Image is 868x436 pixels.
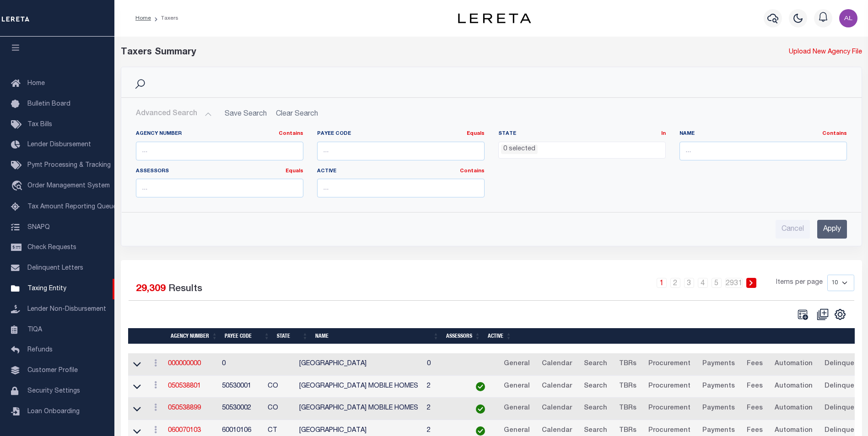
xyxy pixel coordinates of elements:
td: CO [264,398,296,420]
input: ... [317,179,485,197]
a: 050538801 [168,383,201,389]
input: ... [136,179,303,197]
span: Items per page [776,278,823,288]
label: State [498,130,666,138]
li: 0 selected [501,144,538,154]
th: Assessors: activate to sort column ascending [442,328,484,344]
span: 29,309 [136,284,166,294]
input: Apply [817,220,847,239]
a: 4 [698,278,708,288]
label: Results [168,282,202,297]
li: Taxers [151,14,178,22]
input: ... [317,142,485,160]
a: TBRs [615,379,641,394]
td: 2 [423,376,465,398]
span: Bulletin Board [27,101,70,107]
a: 2 [670,278,680,288]
a: TBRs [615,401,641,416]
span: Pymt Processing & Tracking [27,162,111,169]
img: check-icon-green.svg [476,426,485,436]
label: Assessors [136,168,303,175]
a: Fees [743,401,767,416]
span: Order Management System [27,183,110,189]
a: Automation [771,401,817,416]
td: 2 [423,398,465,420]
a: TBRs [615,357,641,372]
a: Payments [698,357,739,372]
img: svg+xml;base64,PHN2ZyB4bWxucz0iaHR0cDovL3d3dy53My5vcmcvMjAwMC9zdmciIHBvaW50ZXItZXZlbnRzPSJub25lIi... [839,9,857,27]
span: Check Requests [27,245,76,251]
td: 50530001 [218,376,264,398]
i: travel_explore [11,181,26,192]
span: Tax Amount Reporting Queue [27,204,117,210]
div: Taxers Summary [121,46,674,59]
a: Contains [460,169,485,174]
a: Upload New Agency File [789,48,862,58]
span: Lender Disbursement [27,142,91,148]
th: State: activate to sort column ascending [273,328,312,344]
label: Name [679,130,847,138]
a: Procurement [644,401,695,416]
a: 060070103 [168,427,201,434]
a: Contains [279,131,303,136]
th: Agency Number: activate to sort column ascending [167,328,221,344]
a: Equals [286,169,303,174]
span: Home [27,80,45,87]
th: Name: activate to sort column ascending [312,328,442,344]
span: Security Settings [27,388,80,394]
td: [GEOGRAPHIC_DATA] MOBILE HOMES [296,398,423,420]
td: [GEOGRAPHIC_DATA] MOBILE HOMES [296,376,423,398]
a: Payments [698,401,739,416]
a: 050538899 [168,405,201,411]
a: General [500,357,534,372]
td: 0 [423,353,465,376]
a: Search [580,401,611,416]
img: logo-dark.svg [458,13,531,23]
a: Calendar [538,357,576,372]
a: General [500,379,534,394]
label: Active [317,168,485,175]
span: Taxing Entity [27,286,66,292]
span: Lender Non-Disbursement [27,306,106,313]
a: Search [580,379,611,394]
a: Equals [467,131,485,136]
a: 000000000 [168,361,201,367]
a: Search [580,357,611,372]
input: ... [136,142,303,160]
td: 0 [218,353,264,376]
a: Fees [743,357,767,372]
a: Procurement [644,357,695,372]
td: 50530002 [218,398,264,420]
th: Payee Code: activate to sort column ascending [221,328,273,344]
a: Automation [771,379,817,394]
a: Home [135,16,151,21]
td: CO [264,376,296,398]
a: Procurement [644,379,695,394]
img: check-icon-green.svg [476,404,485,414]
a: 5 [712,278,722,288]
td: [GEOGRAPHIC_DATA] [296,353,423,376]
span: Customer Profile [27,367,78,374]
label: Payee Code [317,130,485,138]
a: Automation [771,357,817,372]
a: General [500,401,534,416]
label: Agency Number [136,130,303,138]
a: Calendar [538,401,576,416]
th: Active: activate to sort column ascending [484,328,515,344]
img: check-icon-green.svg [476,382,485,391]
span: Refunds [27,347,53,353]
span: Tax Bills [27,122,52,128]
span: TIQA [27,326,42,333]
span: Loan Onboarding [27,409,80,415]
a: Payments [698,379,739,394]
input: Cancel [776,220,810,239]
span: Delinquent Letters [27,265,83,271]
a: 3 [684,278,694,288]
input: ... [679,142,847,160]
a: Contains [822,131,847,136]
a: Calendar [538,379,576,394]
a: Fees [743,379,767,394]
a: In [661,131,666,136]
button: Advanced Search [136,105,212,123]
a: 1 [657,278,667,288]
